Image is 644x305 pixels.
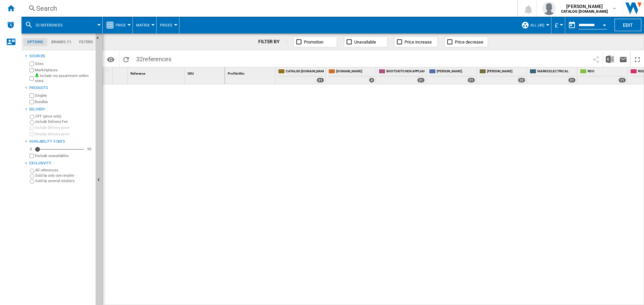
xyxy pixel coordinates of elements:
div: ALL (40) [521,17,548,33]
div: Sort None [186,67,225,78]
input: Include delivery price [30,126,34,130]
span: Matrix [136,23,150,27]
div: FILTER BY [258,39,287,45]
span: CATALOG [DOMAIN_NAME] [286,69,324,75]
div: 21 offers sold by CATALOG SMEG.UK [317,78,324,83]
div: SKU Sort None [186,67,225,78]
div: MARKS ELECTRICAL 21 offers sold by MARKS ELECTRICAL [528,67,577,84]
span: Promotion [304,40,323,45]
input: Display delivery price [30,154,34,158]
button: md-calendar [565,18,579,32]
div: CATALOG [DOMAIN_NAME] 21 offers sold by CATALOG SMEG.UK [277,67,325,84]
label: Bundles [35,99,93,104]
span: [PERSON_NAME] [437,69,475,75]
label: Singles [35,93,93,98]
button: Options [104,53,117,65]
label: Include my assortment within stats [35,73,93,84]
span: [PERSON_NAME] [487,69,525,75]
md-menu: Currency [551,17,565,33]
input: Bundles [30,100,34,104]
img: profile.jpg [542,2,556,15]
label: Exclude unavailables [35,153,93,158]
span: Price [116,23,126,27]
b: CATALOG [DOMAIN_NAME] [561,9,608,14]
input: Sold by only one retailer [30,174,34,178]
input: Include Delivery Fee [30,120,34,125]
input: Sites [30,62,34,66]
span: [PERSON_NAME] [561,3,608,10]
div: 21 offers sold by JOHN LEWIS [468,78,475,83]
span: 32 references [36,23,63,27]
button: Price increase [394,36,438,47]
div: 22 offers sold by IE HARVEY NORMAN [518,78,525,83]
div: Reference Sort None [129,67,184,78]
input: Sold by several retailers [30,179,34,184]
md-tab-item: Options [23,38,47,46]
button: Unavailable [344,36,387,47]
button: 32 references [36,17,69,33]
input: Include my assortment within stats [30,74,34,83]
div: RDO 11 offers sold by RDO [579,67,627,84]
button: ALL (40) [530,17,548,33]
div: Sort None [226,67,275,78]
button: Reload [119,51,133,67]
label: Marketplaces [35,68,93,73]
label: All references [35,168,93,173]
span: [DOMAIN_NAME] [336,69,374,75]
img: excel-24x24.png [606,55,614,63]
button: Open calendar [598,18,610,30]
button: Prices [160,17,176,33]
div: 21 offers sold by MARKS ELECTRICAL [568,78,576,83]
span: BOOTS KITCHEN APPLIANCES [386,69,425,75]
div: Search [36,4,500,13]
span: Profile Min [228,72,245,75]
label: Display delivery price [35,132,93,137]
label: OFF (price only) [35,114,93,119]
div: Sort None [129,67,184,78]
input: OFF (price only) [30,115,34,119]
span: Unavailable [354,40,376,45]
input: Singles [30,93,34,98]
button: £ [555,17,561,33]
button: Price decrease [444,36,488,47]
div: [PERSON_NAME] 22 offers sold by IE HARVEY NORMAN [478,67,527,84]
span: MARKS ELECTRICAL [537,69,576,75]
div: Products [29,85,93,91]
button: Matrix [136,17,153,33]
label: Sold by several retailers [35,178,93,183]
label: Sold by only one retailer [35,173,93,178]
label: Sites [35,61,93,66]
span: references [143,56,171,63]
button: Edit [614,19,641,31]
div: 32 references [25,17,99,33]
div: Sort None [114,67,127,78]
div: Sources [29,54,93,59]
button: Promotion [293,36,337,47]
div: 21 offers sold by BOOTS KITCHEN APPLIANCES [417,78,425,83]
input: Marketplaces [30,68,34,72]
span: 32 [133,51,175,65]
label: Include Delivery Fee [35,119,93,124]
div: 0 [28,147,34,152]
md-tab-item: Brands (*) [47,38,75,46]
span: RDO [588,69,626,75]
div: Profile Min Sort None [226,67,275,78]
img: mysite-bg-18x18.png [35,73,39,77]
div: Availability 5 Days [29,139,93,144]
div: BOOTS KITCHEN APPLIANCES 21 offers sold by BOOTS KITCHEN APPLIANCES [377,67,426,84]
input: Display delivery price [30,132,34,136]
button: Download in Excel [603,51,616,67]
div: Exclusivity [29,161,93,166]
div: [DOMAIN_NAME] 4 offers sold by AMAZON.CO.UK [327,67,376,84]
div: [PERSON_NAME] 21 offers sold by JOHN LEWIS [428,67,476,84]
button: Hide [96,33,104,46]
button: Maximize [631,51,644,67]
md-slider: Availability [35,146,84,153]
md-tab-item: Filters [75,38,97,46]
span: Price decrease [455,40,483,45]
button: Send this report by email [616,51,630,67]
div: 4 offers sold by AMAZON.CO.UK [369,78,374,83]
